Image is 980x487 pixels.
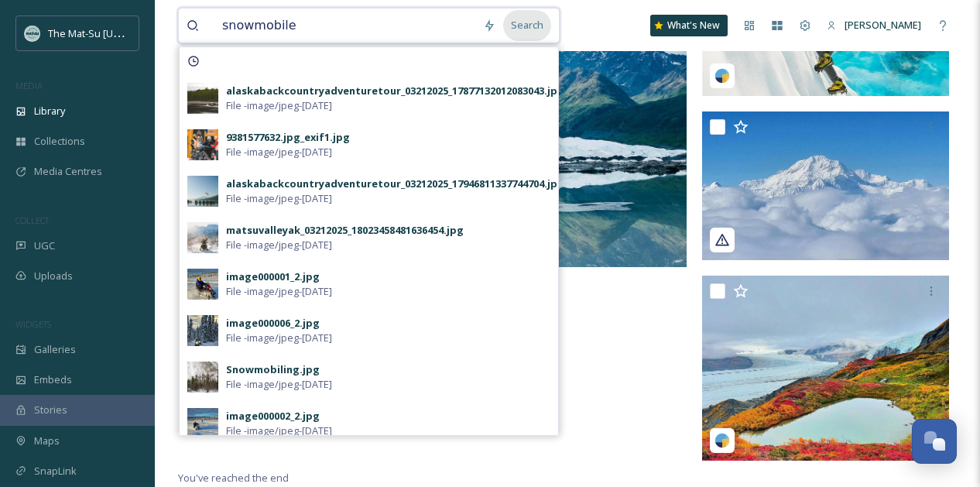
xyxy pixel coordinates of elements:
[226,177,564,191] div: alaskabackcountryadventuretour_03212025_17946811337744704.jpg
[48,26,156,40] span: The Mat-Su [US_STATE]
[819,10,929,40] a: [PERSON_NAME]
[187,408,218,439] img: 12745eb7-ae0e-41e3-97ba-3ec4b4d633a1.jpg
[34,342,76,357] span: Galleries
[187,362,218,393] img: c1ef5bd4-cd33-49e1-bab5-f9556298d126.jpg
[15,80,43,91] span: MEDIA
[226,145,332,159] span: File - image/jpeg - [DATE]
[34,372,72,387] span: Embeds
[25,26,40,41] img: Social_thumbnail.png
[226,223,464,238] div: matsuvalleyak_03212025_18023458481636454.jpg
[187,315,218,346] img: 5cbbe4ac-21c7-4d29-a4a3-1b3ac5bd32a7.jpg
[702,111,949,260] img: samanthamcgowan_03212025_1523523704868600681_178735636.jpg
[34,134,85,149] span: Collections
[226,424,332,438] span: File - image/jpeg - [DATE]
[187,222,218,253] img: ffc327c3-d098-4b2b-af2a-0915fe428398.jpg
[15,318,51,330] span: WIDGETS
[226,316,320,331] div: image000006_2.jpg
[214,9,475,43] input: Search your library
[34,464,77,478] span: SnapLink
[187,83,218,114] img: b8a1be8e-2383-47f9-91ad-60b590eba9d1.jpg
[34,164,102,179] span: Media Centres
[226,130,350,145] div: 9381577632.jpg_exif1.jpg
[187,129,218,160] img: 7f2bbc7b-5c83-450e-a6fd-65fb4dbe9b12.jpg
[187,176,218,207] img: f6c1837b-9c5c-4d30-8483-b2ebbe83629b.jpg
[226,331,332,345] span: File - image/jpeg - [DATE]
[34,104,65,118] span: Library
[714,68,730,84] img: snapsea-logo.png
[34,403,67,417] span: Stories
[34,269,73,283] span: Uploads
[226,362,320,377] div: Snowmobiling.jpg
[226,284,332,299] span: File - image/jpeg - [DATE]
[226,191,332,206] span: File - image/jpeg - [DATE]
[845,18,921,32] span: [PERSON_NAME]
[226,238,332,252] span: File - image/jpeg - [DATE]
[702,276,949,461] img: outboundheli_03212025_18051238903889022.jpg
[440,20,687,267] img: chicagotravelmd_03212025_17889025468604867.jpg
[650,15,728,36] a: What's New
[226,269,320,284] div: image000001_2.jpg
[226,84,564,98] div: alaskabackcountryadventuretour_03212025_17877132012083043.jpg
[226,409,320,424] div: image000002_2.jpg
[503,10,551,40] div: Search
[34,434,60,448] span: Maps
[226,98,332,113] span: File - image/jpeg - [DATE]
[15,214,49,226] span: COLLECT
[912,419,957,464] button: Open Chat
[714,433,730,448] img: snapsea-logo.png
[226,377,332,392] span: File - image/jpeg - [DATE]
[178,471,289,485] span: You've reached the end
[187,269,218,300] img: c1a2670c-1361-4e3e-a9a5-a22cdc3132f3.jpg
[34,238,55,253] span: UGC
